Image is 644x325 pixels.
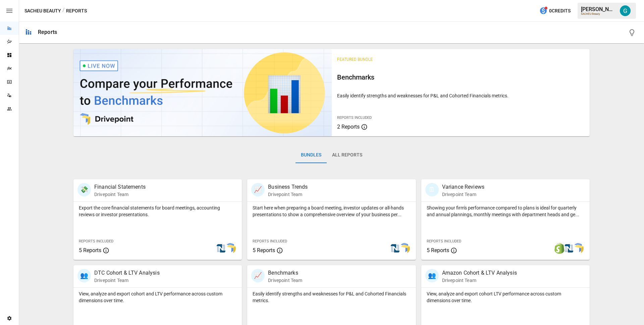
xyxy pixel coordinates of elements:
[268,269,302,277] p: Benchmarks
[94,191,146,198] p: Drivepoint Team
[253,290,410,304] p: Easily identify strengths and weaknesses for P&L and Cohorted Financials metrics.
[225,243,236,254] img: smart model
[337,92,585,99] p: Easily identify strengths and weaknesses for P&L and Cohorted Financials metrics.
[268,277,302,284] p: Drivepoint Team
[563,243,574,254] img: netsuite
[77,183,91,196] div: 💸
[94,277,160,284] p: Drivepoint Team
[337,124,360,130] span: 2 Reports
[573,243,584,254] img: smart model
[390,243,400,254] img: netsuite
[296,147,327,163] button: Bundles
[268,183,308,191] p: Business Trends
[62,7,65,15] div: /
[616,1,635,20] button: Gavin Acres
[77,269,91,282] div: 👥
[253,239,287,243] span: Reports Included
[216,243,226,254] img: netsuite
[442,269,517,277] p: Amazon Cohort & LTV Analysis
[73,49,332,136] img: video thumbnail
[581,6,616,12] div: [PERSON_NAME]
[425,269,439,282] div: 👥
[79,290,236,304] p: View, analyze and export cohort and LTV performance across custom dimensions over time.
[427,239,461,243] span: Reports Included
[24,7,61,15] button: SACHEU Beauty
[442,277,517,284] p: Drivepoint Team
[268,191,308,198] p: Drivepoint Team
[337,72,585,83] h6: Benchmarks
[94,269,160,277] p: DTC Cohort & LTV Analysis
[79,239,113,243] span: Reports Included
[79,204,236,218] p: Export the core financial statements for board meetings, accounting reviews or investor presentat...
[399,243,410,254] img: smart model
[38,29,57,35] div: Reports
[253,247,275,253] span: 5 Reports
[581,12,616,15] div: SACHEU Beauty
[427,247,449,253] span: 5 Reports
[549,7,571,15] span: 0 Credits
[442,191,484,198] p: Drivepoint Team
[427,290,584,304] p: View, analyze and export cohort LTV performance across custom dimensions over time.
[427,204,584,218] p: Showing your firm's performance compared to plans is ideal for quarterly and annual plannings, mo...
[337,115,372,120] span: Reports Included
[337,57,373,62] span: Featured Bundle
[442,183,484,191] p: Variance Reviews
[537,5,573,17] button: 0Credits
[554,243,565,254] img: shopify
[251,183,265,196] div: 📈
[327,147,368,163] button: All Reports
[620,5,631,16] img: Gavin Acres
[253,204,410,218] p: Start here when preparing a board meeting, investor updates or all-hands presentations to show a ...
[251,269,265,282] div: 📈
[425,183,439,196] div: 🗓
[94,183,146,191] p: Financial Statements
[79,247,101,253] span: 5 Reports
